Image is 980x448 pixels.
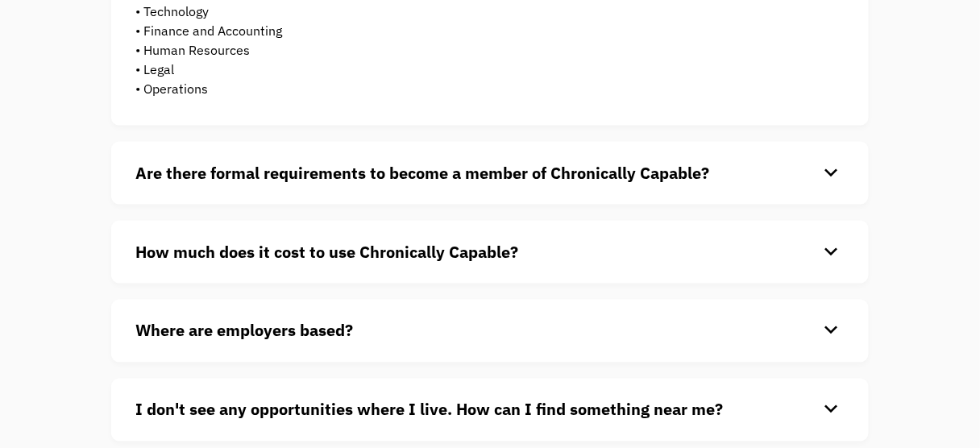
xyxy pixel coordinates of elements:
strong: How much does it cost to use Chronically Capable? [135,241,518,263]
div: keyboard_arrow_down [819,161,845,185]
div: keyboard_arrow_down [819,398,845,422]
strong: I don't see any opportunities where I live. How can I find something near me? [135,399,723,421]
div: keyboard_arrow_down [819,240,845,264]
strong: Are there formal requirements to become a member of Chronically Capable? [135,162,709,184]
div: keyboard_arrow_down [819,319,845,343]
strong: Where are employers based? [135,320,353,342]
